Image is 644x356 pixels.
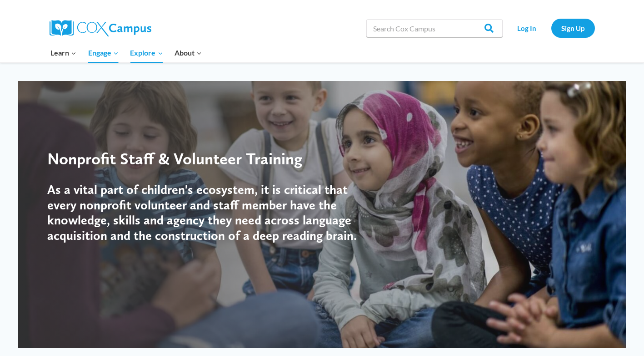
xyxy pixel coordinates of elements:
[47,149,370,168] div: Nonprofit Staff & Volunteer Training
[45,43,208,62] nav: Primary Navigation
[507,19,547,37] a: Log In
[50,47,76,59] span: Learn
[551,19,595,37] a: Sign Up
[175,47,202,59] span: About
[50,20,151,36] img: Cox Campus
[47,182,370,243] h4: As a vital part of children's ecosystem, it is critical that every nonprofit volunteer and staff ...
[507,19,595,37] nav: Secondary Navigation
[88,47,119,59] span: Engage
[366,19,503,37] input: Search Cox Campus
[130,47,163,59] span: Explore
